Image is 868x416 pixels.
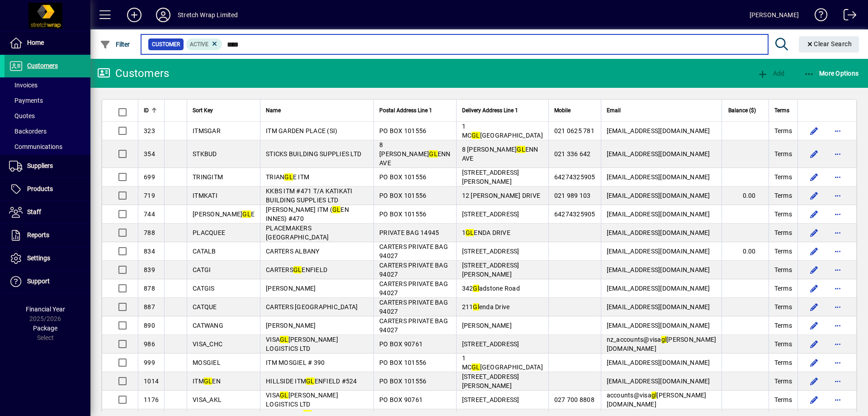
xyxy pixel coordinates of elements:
[830,225,845,240] button: More options
[806,40,852,48] span: Clear Search
[5,155,90,177] a: Suppliers
[807,281,821,296] button: Edit
[5,108,90,124] a: Quotes
[152,40,180,49] span: Customer
[284,173,293,181] em: GL
[204,378,212,385] em: GL
[379,262,448,278] span: CARTERS PRIVATE BAG 94027
[830,318,845,333] button: More options
[27,185,53,192] span: Products
[472,132,480,139] em: GL
[607,105,717,115] div: Email
[462,396,519,403] span: [STREET_ADDRESS]
[144,340,155,348] span: 986
[144,378,159,385] span: 1014
[97,66,169,81] div: Customers
[144,150,155,158] span: 354
[193,322,223,329] span: CATWANG
[774,321,792,330] span: Terms
[607,285,710,292] span: [EMAIL_ADDRESS][DOMAIN_NAME]
[379,317,448,334] span: CARTERS PRIVATE BAG 94027
[807,300,821,314] button: Edit
[799,36,859,53] button: Clear
[379,127,426,134] span: PO BOX 101556
[830,188,845,203] button: More options
[830,244,845,258] button: More options
[554,192,591,199] span: 021 989 103
[144,192,155,199] span: 719
[830,281,845,296] button: More options
[774,265,792,274] span: Terms
[9,81,38,89] span: Invoices
[27,39,44,46] span: Home
[473,285,479,292] em: Gl
[462,146,538,162] span: 8 [PERSON_NAME] ENN AVE
[462,303,510,311] span: 211 enda Drive
[607,378,710,385] span: [EMAIL_ADDRESS][DOMAIN_NAME]
[462,248,519,255] span: [STREET_ADDRESS]
[379,210,426,218] span: PO BOX 101556
[5,124,90,139] a: Backorders
[379,340,423,348] span: PO BOX 90761
[554,105,571,115] span: Mobile
[5,77,90,93] a: Invoices
[774,247,792,256] span: Terms
[293,266,302,273] em: GL
[830,392,845,407] button: More options
[144,210,155,218] span: 744
[266,105,281,115] span: Name
[607,210,710,218] span: [EMAIL_ADDRESS][DOMAIN_NAME]
[554,173,595,181] span: 64274325905
[379,396,423,403] span: PO BOX 90761
[607,173,710,181] span: [EMAIL_ADDRESS][DOMAIN_NAME]
[5,178,90,201] a: Products
[266,187,353,204] span: KKBS ITM #471 T/A KATIKATI BUILDING SUPPLIES LTD
[462,169,519,185] span: [STREET_ADDRESS][PERSON_NAME]
[266,225,329,241] span: PLACEMAKERS [GEOGRAPHIC_DATA]
[774,377,792,386] span: Terms
[807,337,821,351] button: Edit
[266,248,320,255] span: CARTERS ALBANY
[750,8,799,22] div: [PERSON_NAME]
[607,392,707,408] span: accounts@visa [PERSON_NAME][DOMAIN_NAME]
[807,124,821,138] button: Edit
[266,303,358,311] span: CARTERS [GEOGRAPHIC_DATA]
[27,62,58,69] span: Customers
[830,207,845,221] button: More options
[554,127,594,134] span: 021 0625 781
[651,392,657,399] em: gl
[186,38,222,50] mat-chip: Activation Status: Active
[242,210,251,218] em: GL
[144,127,155,134] span: 323
[5,139,90,154] a: Communications
[607,336,717,352] span: nz_accounts@visa [PERSON_NAME][DOMAIN_NAME]
[27,254,50,262] span: Settings
[266,359,325,366] span: ITM MOSGIEL # 390
[193,303,217,311] span: CATQUE
[774,126,792,135] span: Terms
[149,7,178,23] button: Profile
[830,337,845,351] button: More options
[266,105,368,115] div: Name
[144,359,155,366] span: 999
[144,303,155,311] span: 887
[473,303,479,311] em: Gl
[379,105,432,115] span: Postal Address Line 1
[807,263,821,277] button: Edit
[266,150,361,158] span: STICKS BUILDING SUPPLIES LTD
[830,300,845,314] button: More options
[774,284,792,293] span: Terms
[807,318,821,333] button: Edit
[462,262,519,278] span: [STREET_ADDRESS][PERSON_NAME]
[266,322,316,329] span: [PERSON_NAME]
[607,359,710,366] span: [EMAIL_ADDRESS][DOMAIN_NAME]
[802,65,861,81] button: More Options
[144,105,159,115] div: ID
[100,41,130,48] span: Filter
[728,105,756,115] span: Balance ($)
[266,173,309,181] span: TRIAN E ITM
[807,188,821,203] button: Edit
[193,105,213,115] span: Sort Key
[193,248,216,255] span: CATALB
[807,374,821,388] button: Edit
